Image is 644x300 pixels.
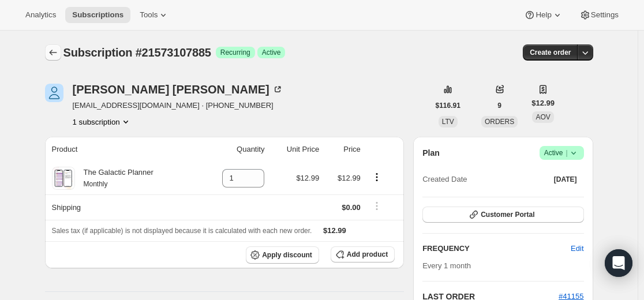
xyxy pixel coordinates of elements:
[564,239,590,258] button: Edit
[523,44,578,61] button: Create order
[368,200,386,212] button: Shipping actions
[368,171,386,183] button: Product actions
[25,10,56,20] span: Analytics
[547,171,584,187] button: [DATE]
[84,180,108,188] small: Monthly
[536,10,551,20] span: Help
[531,97,555,109] span: $12.99
[422,243,571,254] h2: FREQUENCY
[347,250,388,259] span: Add product
[220,48,250,57] span: Recurring
[422,261,471,270] span: Every 1 month
[268,137,323,162] th: Unit Price
[140,10,158,20] span: Tools
[75,167,153,190] div: The Galactic Planner
[72,10,123,20] span: Subscriptions
[485,118,514,126] span: ORDERS
[18,7,63,23] button: Analytics
[331,246,395,262] button: Add product
[262,250,312,260] span: Apply discount
[554,175,577,184] span: [DATE]
[591,10,619,20] span: Settings
[605,249,632,277] div: Open Intercom Messenger
[296,174,319,182] span: $12.99
[45,44,61,61] button: Subscriptions
[53,167,73,190] img: product img
[133,7,176,23] button: Tools
[73,84,283,95] div: [PERSON_NAME] [PERSON_NAME]
[491,97,508,114] button: 9
[52,227,312,235] span: Sales tax (if applicable) is not displayed because it is calculated with each new order.
[572,7,626,23] button: Settings
[429,97,467,114] button: $116.91
[45,84,63,102] span: Sandra Robinson
[338,174,361,182] span: $12.99
[262,48,281,57] span: Active
[422,174,467,185] span: Created Date
[73,116,132,127] button: Product actions
[323,137,364,162] th: Price
[481,210,534,219] span: Customer Portal
[571,243,583,254] span: Edit
[442,118,454,126] span: LTV
[73,100,283,111] span: [EMAIL_ADDRESS][DOMAIN_NAME] · [PHONE_NUMBER]
[422,207,583,223] button: Customer Portal
[517,7,570,23] button: Help
[65,7,130,23] button: Subscriptions
[200,137,268,162] th: Quantity
[544,147,579,159] span: Active
[45,194,200,220] th: Shipping
[536,113,550,121] span: AOV
[497,101,501,110] span: 9
[422,147,440,159] h2: Plan
[63,46,211,59] span: Subscription #21573107885
[566,148,567,157] span: |
[436,101,460,110] span: $116.91
[246,246,319,264] button: Apply discount
[323,226,346,235] span: $12.99
[342,203,361,212] span: $0.00
[45,137,200,162] th: Product
[530,48,571,57] span: Create order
